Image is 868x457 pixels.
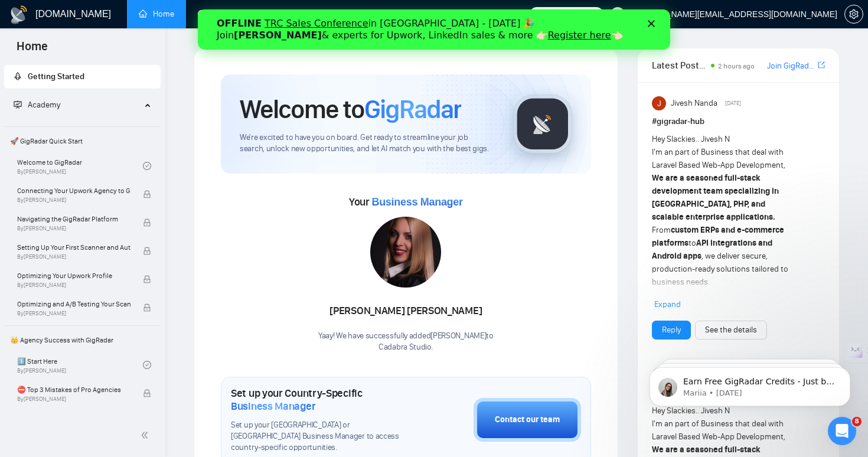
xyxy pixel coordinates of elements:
[718,62,755,70] span: 2 hours ago
[240,132,494,155] span: We're excited to have you on board. Get ready to streamline your job search, unlock new opportuni...
[652,238,772,261] strong: API integrations and Android apps
[17,352,143,378] a: 1️⃣ Start HereBy[PERSON_NAME]
[143,247,151,255] span: lock
[17,253,130,260] span: By [PERSON_NAME]
[818,60,825,70] span: export
[141,429,152,441] span: double-left
[705,324,757,337] a: See the details
[828,417,856,445] iframe: Intercom live chat
[652,321,691,340] button: Reply
[143,190,151,198] span: lock
[198,9,252,19] a: dashboardDashboard
[350,20,413,31] a: Register here
[51,45,204,56] p: Message from Mariia, sent 6w ago
[513,94,572,154] img: gigradar-logo.png
[654,299,681,309] span: Expand
[143,361,151,369] span: check-circle
[198,9,670,50] iframe: Intercom live chat banner
[371,196,462,208] span: Business Manager
[845,9,863,19] span: setting
[695,321,767,340] button: See the details
[9,5,28,24] img: logo
[652,173,779,222] strong: We are a seasoned full-stack development team specializing in [GEOGRAPHIC_DATA], PHP, and scalabl...
[652,96,666,110] img: Jivesh Nanda
[17,153,143,179] a: Welcome to GigRadarBy[PERSON_NAME]
[767,60,815,73] a: Join GigRadar Slack Community
[7,38,57,63] span: Home
[28,100,60,110] span: Academy
[662,324,681,337] a: Reply
[17,298,130,310] span: Optimizing and A/B Testing Your Scanner for Better Results
[275,9,319,19] a: searchScanner
[51,34,204,325] span: Earn Free GigRadar Credits - Just by Sharing Your Story! 💬 Want more credits for sending proposal...
[17,213,130,225] span: Navigating the GigRadar Platform
[474,398,581,442] button: Contact our team
[5,328,159,352] span: 👑 Agency Success with GigRadar
[318,331,494,353] div: Yaay! We have successfully added [PERSON_NAME] to
[14,72,22,80] span: rocket
[17,197,130,204] span: By [PERSON_NAME]
[143,218,151,227] span: lock
[143,275,151,283] span: lock
[652,225,784,248] strong: custom ERPs and e-commerce platforms
[231,387,415,413] h1: Set up your Country-Specific
[143,303,151,312] span: lock
[5,129,159,153] span: 🚀 GigRadar Quick Start
[495,413,560,426] div: Contact our team
[652,58,708,73] span: Latest Posts from the GigRadar Community
[450,11,462,18] div: Close
[844,5,863,24] button: setting
[364,93,461,125] span: GigRadar
[632,342,868,425] iframe: Intercom notifications message
[17,282,130,289] span: By [PERSON_NAME]
[652,133,791,445] div: Hey Slackies.. Jivesh N I'm an part of Business that deal with Laravel Based Web-App Development,...
[318,342,494,353] p: Cadabra Studio .
[143,162,151,170] span: check-circle
[14,100,60,110] span: Academy
[349,195,463,208] span: Your
[139,9,174,19] a: homeHome
[17,241,130,253] span: Setting Up Your First Scanner and Auto-Bidder
[671,97,717,110] span: Jivesh Nanda
[17,185,130,197] span: Connecting Your Upwork Agency to GigRadar
[28,71,84,81] span: Getting Started
[652,290,781,326] strong: long-term client partnerships, reliable delivery, and growth-driven development
[370,217,441,288] img: 1687098702249-120.jpg
[17,396,130,403] span: By [PERSON_NAME]
[585,8,598,21] span: 125
[143,389,151,397] span: lock
[818,60,825,71] a: export
[231,400,315,413] span: Business Manager
[547,8,583,21] span: Connects:
[17,310,130,317] span: By [PERSON_NAME]
[318,301,494,321] div: [PERSON_NAME] [PERSON_NAME]
[852,417,862,426] span: 8
[17,384,130,396] span: ⛔ Top 3 Mistakes of Pro Agencies
[17,270,130,282] span: Optimizing Your Upwork Profile
[17,412,130,424] span: 🌚 Rookie Traps for New Agencies
[652,115,825,128] h1: # gigradar-hub
[725,98,741,109] span: [DATE]
[4,65,161,89] li: Getting Started
[14,100,22,109] span: fund-projection-screen
[844,9,863,19] a: setting
[240,93,461,125] h1: Welcome to
[17,225,130,232] span: By [PERSON_NAME]
[231,420,415,453] span: Set up your [GEOGRAPHIC_DATA] or [GEOGRAPHIC_DATA] Business Manager to access country-specific op...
